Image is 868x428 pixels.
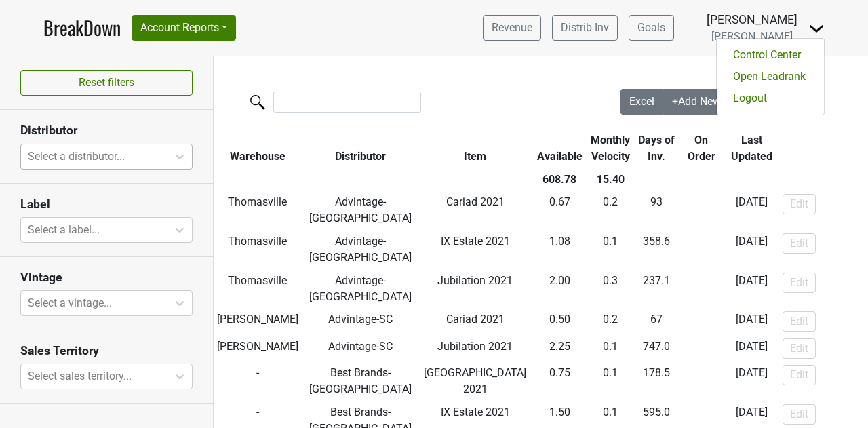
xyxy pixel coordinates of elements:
td: 93 [633,191,679,231]
td: 2.67 [679,191,724,231]
th: &nbsp;: activate to sort column ascending [780,129,861,168]
td: 0.1 [588,362,634,402]
button: Edit [783,365,816,385]
button: +Add New Inventory Row [663,89,800,115]
td: [DATE] [724,362,780,402]
th: Distributor: activate to sort column descending [302,129,419,168]
button: Edit [783,338,816,359]
td: [DATE] [724,230,780,269]
td: [DATE] [724,308,780,335]
div: [PERSON_NAME] [707,11,797,28]
h3: Label [20,197,193,212]
th: Monthly Velocity: activate to sort column ascending [588,129,634,168]
span: Cariad 2021 [446,313,505,326]
a: BreakDown [43,14,121,42]
button: Excel [620,89,664,115]
button: Edit [783,311,816,332]
a: Distrib Inv [552,15,618,41]
button: Edit [783,194,816,214]
td: [PERSON_NAME] [214,335,302,362]
th: Available: activate to sort column ascending [532,129,587,168]
th: On Order: activate to sort column ascending [679,129,724,168]
th: Days of Inv.: activate to sort column ascending [633,129,679,168]
th: Last Updated: activate to sort column ascending [724,129,780,168]
td: 1.08 [532,230,587,269]
td: 4 [679,269,724,309]
td: [DATE] [724,191,780,231]
td: 67 [633,308,679,335]
td: 2 [679,308,724,335]
button: Edit [783,233,816,254]
td: - [214,362,302,402]
button: Edit [783,404,816,425]
td: Advintage-SC [302,308,419,335]
span: IX Estate 2021 [441,406,510,419]
a: Logout [717,87,824,109]
td: [PERSON_NAME] [214,308,302,335]
td: 0.1 [588,335,634,362]
span: IX Estate 2021 [441,235,510,248]
span: Cariad 2021 [446,195,505,208]
td: Best Brands-[GEOGRAPHIC_DATA] [302,362,419,402]
th: Warehouse: activate to sort column ascending [214,129,302,168]
button: Reset filters [20,70,193,96]
th: Item: activate to sort column ascending [419,129,532,168]
h3: Distributor [20,123,193,138]
td: 0.2 [588,308,634,335]
td: [DATE] [724,335,780,362]
td: Advintage-[GEOGRAPHIC_DATA] [302,191,419,231]
a: Open Leadrank [717,66,824,87]
td: 0.3 [588,269,634,309]
span: +Add New Inventory Row [672,95,791,108]
button: Account Reports [132,15,236,41]
td: 747.0 [633,335,679,362]
span: Jubilation 2021 [437,274,513,287]
td: 0.75 [532,362,587,402]
button: Edit [783,273,816,293]
h3: Vintage [20,271,193,285]
h3: Sales Territory [20,344,193,358]
td: 4.5 [679,335,724,362]
td: 237.1 [633,269,679,309]
span: Excel [629,95,654,108]
td: 0.50 [532,308,587,335]
td: 0.2 [588,191,634,231]
a: Revenue [483,15,541,41]
td: Thomasville [214,230,302,269]
td: 178.5 [633,362,679,402]
td: Advintage-SC [302,335,419,362]
a: Goals [629,15,674,41]
span: [PERSON_NAME] [711,30,793,43]
th: 608.78 [532,168,587,191]
td: 0.1 [588,230,634,269]
td: 2.00 [532,269,587,309]
span: [GEOGRAPHIC_DATA] 2021 [424,366,526,395]
td: Advintage-[GEOGRAPHIC_DATA] [302,230,419,269]
td: 358.6 [633,230,679,269]
td: - [679,362,724,402]
td: Advintage-[GEOGRAPHIC_DATA] [302,269,419,309]
a: Control Center [717,44,824,66]
td: [DATE] [724,269,780,309]
td: 2.25 [532,335,587,362]
td: 4.33 [679,230,724,269]
td: 0.67 [532,191,587,231]
img: Dropdown Menu [808,20,825,37]
td: Thomasville [214,269,302,309]
span: Jubilation 2021 [437,340,513,353]
th: 15.40 [588,168,634,191]
div: Dropdown Menu [716,38,825,115]
td: Thomasville [214,191,302,231]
